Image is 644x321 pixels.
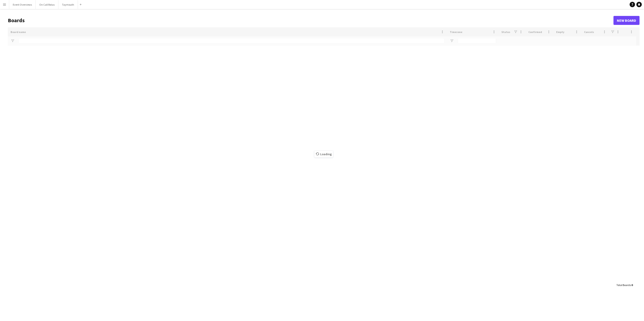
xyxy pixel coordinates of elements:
a: New Board [613,16,640,25]
h1: Boards [8,17,613,24]
button: Event Overviews [9,0,36,9]
div: : [616,281,633,289]
span: 0 [631,283,633,287]
span: Loading [314,151,333,157]
span: Total Boards [616,283,631,287]
button: Taymouth [58,0,78,9]
button: On Call Rotas [36,0,58,9]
